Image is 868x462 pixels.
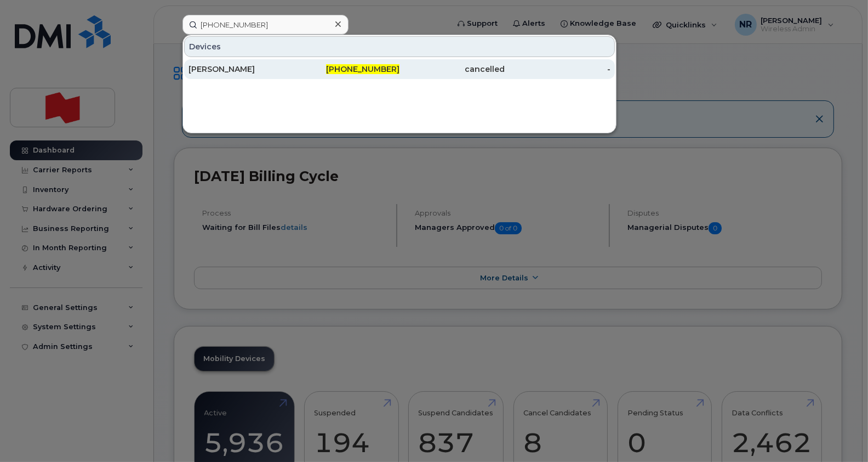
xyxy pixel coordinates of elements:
div: - [505,64,611,75]
a: [PERSON_NAME][PHONE_NUMBER]cancelled- [184,59,615,79]
div: cancelled [399,64,505,75]
div: Devices [184,36,615,57]
div: [PERSON_NAME] [189,64,294,75]
span: [PHONE_NUMBER] [326,64,399,74]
